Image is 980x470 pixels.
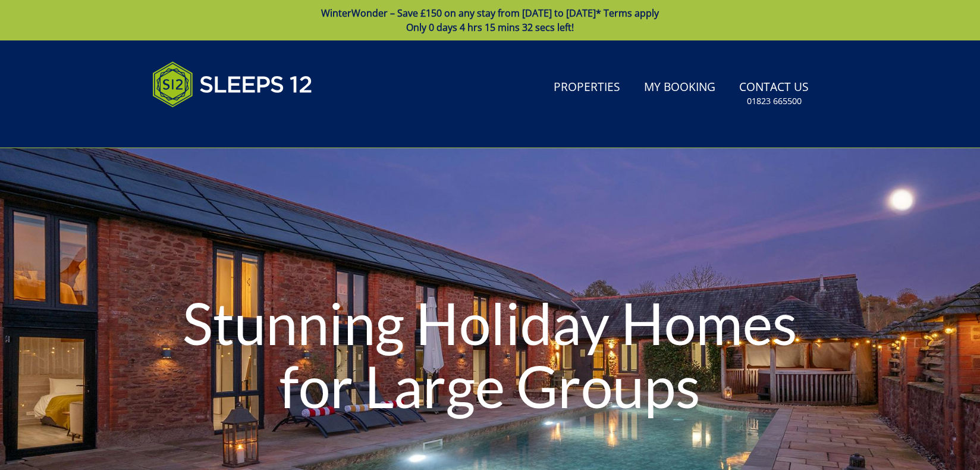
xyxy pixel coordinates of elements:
a: Contact Us01823 665500 [734,74,813,113]
iframe: Customer reviews powered by Trustpilot [146,121,271,131]
small: 01823 665500 [747,95,802,107]
a: My Booking [639,74,720,101]
a: Properties [549,74,625,101]
span: Only 0 days 4 hrs 15 mins 32 secs left! [406,21,574,34]
h1: Stunning Holiday Homes for Large Groups [147,268,833,441]
img: Sleeps 12 [152,55,313,114]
